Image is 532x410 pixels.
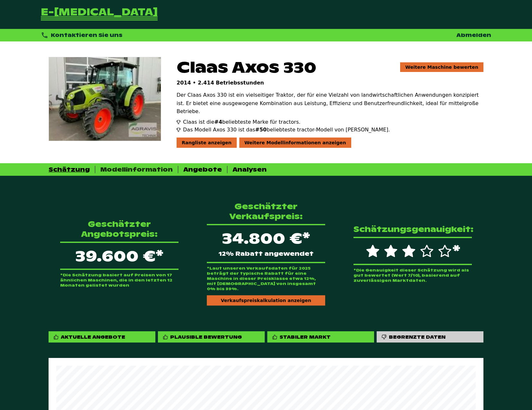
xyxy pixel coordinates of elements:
div: Aktuelle Angebote [49,331,155,343]
p: Geschätzter Angebotspreis: [60,219,179,239]
span: Kontaktieren Sie uns [51,32,123,39]
div: Angebote [183,166,222,173]
div: Schätzung [49,166,90,173]
div: Begrenzte Daten [389,334,445,340]
p: *Die Genauigkeit dieser Schätzung wird als gut bewertet (Wert 7/10), basierend auf zuverlässigen ... [353,268,472,283]
p: *Die Schätzung basiert auf Preisen von 17 ähnlichen Maschinen, die in den letzten 12 Monaten geli... [60,272,179,288]
div: Plausible Bewertung [158,331,265,343]
span: 12% Rabatt angewendet [218,251,314,257]
div: Rangliste anzeigen [177,138,237,148]
span: Das Modell Axos 330 ist das beliebteste tractor-Modell von [PERSON_NAME]. [183,126,390,134]
span: Claas Axos 330 [177,57,316,77]
p: 2014 • 2.414 Betriebsstunden [177,80,483,86]
div: Weitere Modellinformationen anzeigen [239,138,351,148]
div: 34.800 €* [207,224,325,263]
p: Schätzungsgenauigkeit: [353,224,472,234]
div: Plausible Bewertung [170,334,242,340]
div: Begrenzte Daten [377,331,483,343]
span: #50 [255,127,267,133]
img: Claas Axos 330 CX [49,57,161,141]
p: *Laut unseren Verkaufsdaten für 2025 beträgt der typische Rabatt für eine Maschine in dieser Prei... [207,266,325,291]
p: Geschätzter Verkaufspreis: [207,201,325,221]
p: Der Claas Axos 330 ist ein vielseitiger Traktor, der für eine Vielzahl von landwirtschaftlichen A... [177,91,483,116]
span: Claas ist die beliebteste Marke für tractors. [183,118,300,126]
div: Kontaktieren Sie uns [41,31,123,39]
div: Verkaufspreiskalkulation anzeigen [207,295,325,306]
span: #4 [214,119,222,125]
a: Weitere Maschine bewerten [400,62,483,72]
p: 39.600 €* [60,242,179,270]
a: Zurück zur Startseite [41,8,158,21]
div: Aktuelle Angebote [61,334,125,340]
div: Analysen [233,166,267,173]
a: Abmelden [456,32,491,39]
div: Stabiler Markt [267,331,374,343]
div: Modellinformation [100,166,173,173]
div: Stabiler Markt [280,334,331,340]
